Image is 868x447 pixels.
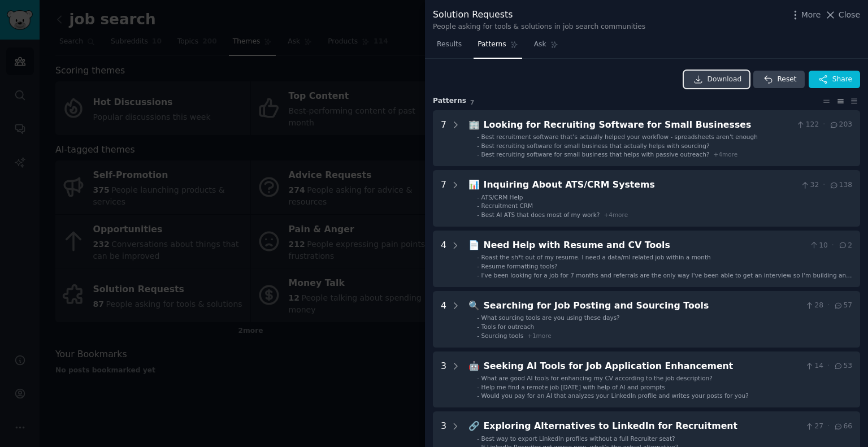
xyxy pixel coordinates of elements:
[481,314,620,321] span: What sourcing tools are you using these days?
[481,254,711,261] span: Roast the sh*t out of my resume. I need a data/ml related job within a month
[834,361,852,371] span: 53
[477,133,479,141] div: -
[527,332,552,339] span: + 1 more
[805,422,823,432] span: 27
[468,300,480,311] span: 🔍
[477,383,479,391] div: -
[468,361,480,371] span: 🤖
[708,75,742,85] span: Download
[481,211,600,218] span: Best AI ATS that does most of my work?
[827,361,830,371] span: ·
[481,435,675,442] span: Best way to export LinkedIn profiles without a full Recruiter seat?
[801,9,821,21] span: More
[433,22,645,32] div: People asking for tools & solutions in job search communities
[832,75,852,85] span: Share
[530,36,562,59] a: Ask
[468,179,480,190] span: 📊
[829,180,852,190] span: 138
[481,151,710,158] span: Best recruiting software for small business that helps with passive outreach?
[477,150,479,158] div: -
[477,271,479,279] div: -
[827,301,830,311] span: ·
[789,9,821,21] button: More
[481,263,558,270] span: Resume formatting tools?
[823,120,825,130] span: ·
[796,120,819,130] span: 122
[477,202,479,210] div: -
[481,375,713,381] span: What are good AI tools for enhancing my CV according to the job description?
[805,301,823,311] span: 28
[441,238,446,279] div: 4
[484,238,805,253] div: Need Help with Resume and CV Tools
[441,118,446,159] div: 7
[481,142,710,149] span: Best recruiting software for small business that actually helps with sourcing?
[800,180,819,190] span: 32
[834,301,852,311] span: 57
[805,361,823,371] span: 14
[714,151,738,158] span: + 4 more
[777,75,796,85] span: Reset
[481,323,535,330] span: Tools for outreach
[433,8,645,22] div: Solution Requests
[477,332,479,340] div: -
[470,99,474,106] span: 7
[838,241,852,251] span: 2
[477,253,479,261] div: -
[468,119,480,130] span: 🏢
[441,178,446,219] div: 7
[477,193,479,201] div: -
[809,241,828,251] span: 10
[481,392,749,399] span: Would you pay for an AI that analyzes your LinkedIn profile and writes your posts for you?
[433,96,466,106] span: Pattern s
[477,435,479,442] div: -
[477,142,479,150] div: -
[478,40,506,50] span: Patterns
[481,194,523,201] span: ATS/CRM Help
[824,9,860,21] button: Close
[839,9,860,21] span: Close
[477,211,479,219] div: -
[534,40,546,50] span: Ask
[437,40,462,50] span: Results
[477,262,479,270] div: -
[484,419,801,433] div: Exploring Alternatives to LinkedIn for Recruitment
[481,202,533,209] span: Recruitment CRM
[829,120,852,130] span: 203
[474,36,522,59] a: Patterns
[684,71,750,89] a: Download
[477,392,479,400] div: -
[484,359,801,374] div: Seeking AI Tools for Job Application Enhancement
[481,133,758,140] span: Best recruitment software that’s actually helped your workflow - spreadsheets aren't enough
[484,299,801,313] div: Searching for Job Posting and Sourcing Tools
[477,374,479,382] div: -
[477,314,479,322] div: -
[823,180,825,190] span: ·
[477,323,479,331] div: -
[441,359,446,400] div: 3
[484,118,792,132] div: Looking for Recruiting Software for Small Businesses
[441,299,446,340] div: 4
[468,240,480,250] span: 📄
[481,272,852,287] span: I've been looking for a job for 7 months and referrals are the only way I've been able to get an ...
[604,211,628,218] span: + 4 more
[481,332,524,339] span: Sourcing tools
[753,71,804,89] button: Reset
[433,36,466,59] a: Results
[484,178,797,192] div: Inquiring About ATS/CRM Systems
[481,384,665,390] span: Help me find a remote job [DATE] with help of AI and prompts
[832,241,834,251] span: ·
[827,422,830,432] span: ·
[468,420,480,431] span: 🔗
[834,422,852,432] span: 66
[809,71,860,89] button: Share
